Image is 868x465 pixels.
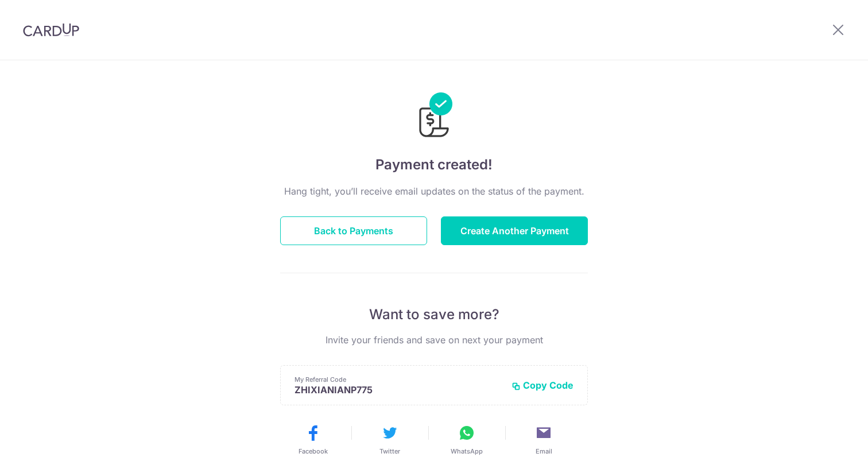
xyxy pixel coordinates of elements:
span: WhatsApp [451,447,483,456]
button: Facebook [279,424,347,456]
p: ZHIXIANIANP775 [294,384,502,396]
button: Create Another Payment [441,216,588,245]
button: Email [510,424,578,456]
button: Twitter [356,424,424,456]
img: CardUp [23,23,79,37]
p: Hang tight, you’ll receive email updates on the status of the payment. [280,184,588,198]
iframe: Opens a widget where you can find more information [794,431,857,459]
img: Payments [416,92,452,141]
p: Invite your friends and save on next your payment [280,333,588,347]
span: Twitter [379,447,400,456]
button: Copy Code [511,379,573,391]
button: Back to Payments [280,216,427,245]
p: Want to save more? [280,305,588,324]
span: Facebook [299,447,328,456]
p: My Referral Code [294,375,502,384]
span: Email [536,447,552,456]
button: WhatsApp [433,424,501,456]
h4: Payment created! [280,154,588,175]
